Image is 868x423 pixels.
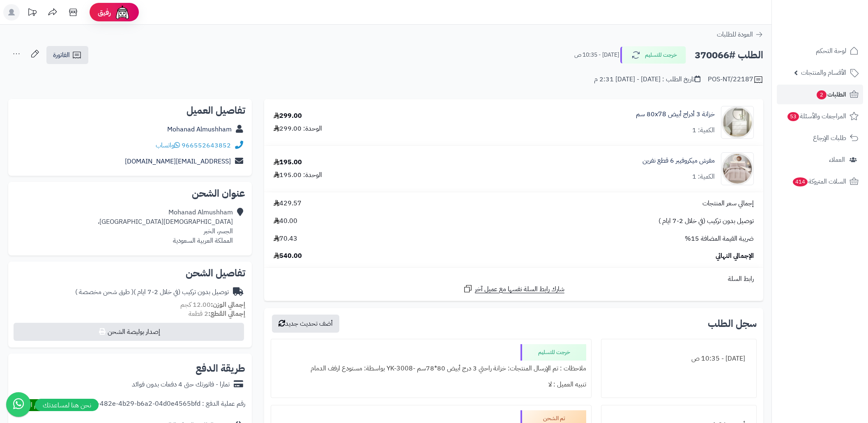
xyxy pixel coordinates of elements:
div: ملاحظات : تم الإرسال المنتجات: خزانة راحتي 3 درج أبيض 80*78سم -YK-3008 بواسطة: مستودع ارفف الدمام [276,361,586,377]
a: مفرش ميكروفيبر 6 قطع نفرين [642,156,715,166]
span: توصيل بدون تركيب (في خلال 2-7 ايام ) [658,216,754,226]
a: شارك رابط السلة نفسها مع عميل آخر [463,284,564,294]
div: 299.00 [274,111,302,121]
span: 429.57 [274,199,302,208]
span: 540.00 [274,251,302,261]
span: ( طرق شحن مخصصة ) [75,287,134,297]
div: الوحدة: 299.00 [274,124,322,133]
img: 1736337196-1-90x90.jpg [721,152,753,185]
small: [DATE] - 10:35 ص [574,51,619,59]
a: العملاء [777,150,863,170]
a: طلبات الإرجاع [777,128,863,148]
span: رفيق [98,7,111,17]
span: ضريبة القيمة المضافة 15% [685,234,754,244]
div: رقم عملية الدفع : b9446ed6-482e-4b29-b6a2-04d0e4565bfd [66,399,245,411]
div: Mohanad Almushham [DEMOGRAPHIC_DATA][GEOGRAPHIC_DATA]، الجسر، الخبر المملكة العربية السعودية [98,208,233,245]
div: توصيل بدون تركيب (في خلال 2-7 ايام ) [75,287,229,297]
img: 1747726412-1722524118422-1707225732053-1702539019812-884456456456-90x90.jpg [721,106,753,139]
div: [DATE] - 10:35 ص [606,351,751,367]
a: Mohanad Almushham [167,124,232,134]
span: إجمالي سعر المنتجات [702,199,754,208]
a: لوحة التحكم [777,41,863,61]
div: خرجت للتسليم [520,344,586,361]
span: شارك رابط السلة نفسها مع عميل آخر [475,285,564,294]
span: 2 [817,90,827,99]
span: العملاء [829,154,845,166]
div: تنبيه العميل : لا [276,377,586,393]
a: خزانة 3 أدراج أبيض ‎80x78 سم‏ [636,110,715,119]
span: الأقسام والمنتجات [801,67,846,78]
a: واتساب [156,140,180,150]
span: 70.43 [274,234,297,244]
div: POS-NT/22187 [708,75,763,85]
button: أضف تحديث جديد [272,315,339,333]
div: 195.00 [274,158,302,167]
h2: تفاصيل الشحن [15,268,245,278]
span: المراجعات والأسئلة [787,110,846,122]
h3: سجل الطلب [708,319,757,329]
a: الطلبات2 [777,85,863,104]
span: 53 [787,112,799,121]
span: الطلبات [816,89,846,100]
h2: عنوان الشحن [15,189,245,198]
small: 2 قطعة [189,309,245,319]
strong: إجمالي القطع: [208,309,245,319]
div: تاريخ الطلب : [DATE] - [DATE] 2:31 م [594,75,700,84]
button: خرجت للتسليم [620,46,686,64]
small: 12.00 كجم [180,300,245,310]
div: رابط السلة [267,274,760,284]
img: ai-face.png [114,4,131,21]
a: 966552643852 [182,140,231,150]
img: logo-2.png [812,6,860,23]
h2: تفاصيل العميل [15,106,245,115]
a: المراجعات والأسئلة53 [777,106,863,126]
div: الوحدة: 195.00 [274,170,322,180]
h2: طريقة الدفع [196,363,245,373]
strong: إجمالي الوزن: [211,300,245,310]
a: الفاتورة [46,46,88,64]
a: السلات المتروكة414 [777,172,863,191]
span: 414 [793,177,808,186]
span: لوحة التحكم [816,45,846,57]
a: العودة للطلبات [717,30,763,39]
span: العودة للطلبات [717,30,753,39]
a: تحديثات المنصة [22,4,42,23]
div: الكمية: 1 [692,126,715,135]
span: الإجمالي النهائي [716,251,754,261]
a: [EMAIL_ADDRESS][DOMAIN_NAME] [125,156,231,166]
span: السلات المتروكة [792,176,846,187]
h2: الطلب #370066 [695,47,763,64]
div: الكمية: 1 [692,172,715,182]
div: تمارا - فاتورتك حتى 4 دفعات بدون فوائد [132,380,230,389]
span: طلبات الإرجاع [813,132,846,144]
span: الفاتورة [53,50,70,60]
span: 40.00 [274,216,297,226]
button: إصدار بوليصة الشحن [14,323,244,341]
